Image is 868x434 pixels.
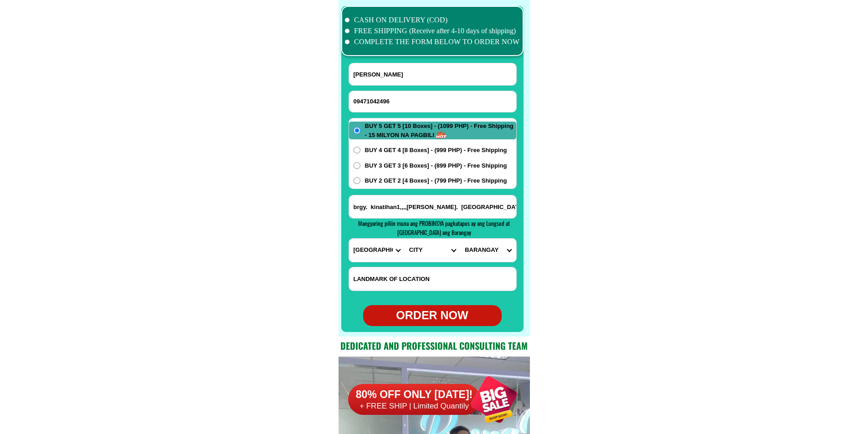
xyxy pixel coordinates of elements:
[349,239,405,262] select: Select province
[354,162,360,169] input: BUY 3 GET 3 [6 Boxes] - (899 PHP) - Free Shipping
[365,161,507,170] span: BUY 3 GET 3 [6 Boxes] - (899 PHP) - Free Shipping
[339,339,530,352] h2: Dedicated and professional consulting team
[365,122,516,139] span: BUY 5 GET 5 [10 Boxes] - (1099 PHP) - Free Shipping - 15 MILYON NA PAGBILI
[358,219,510,237] span: Mangyaring piliin muna ang PROBINSYA pagkatapos ay ang Lungsod at [GEOGRAPHIC_DATA] ang Barangay
[405,239,460,262] select: Select district
[354,177,360,184] input: BUY 2 GET 2 [4 Boxes] - (799 PHP) - Free Shipping
[349,63,516,85] input: Input full_name
[348,388,480,402] h6: 80% OFF ONLY [DATE]!
[349,195,516,218] input: Input address
[348,401,480,411] h6: + FREE SHIP | Limited Quantily
[349,267,516,291] input: Input LANDMARKOFLOCATION
[365,176,507,185] span: BUY 2 GET 2 [4 Boxes] - (799 PHP) - Free Shipping
[345,15,520,26] li: CASH ON DELIVERY (COD)
[354,127,360,134] input: BUY 5 GET 5 [10 Boxes] - (1099 PHP) - Free Shipping - 15 MILYON NA PAGBILI
[365,146,507,155] span: BUY 4 GET 4 [8 Boxes] - (999 PHP) - Free Shipping
[363,307,502,324] div: ORDER NOW
[345,26,520,36] li: FREE SHIPPING (Receive after 4-10 days of shipping)
[349,91,516,112] input: Input phone_number
[354,147,360,153] input: BUY 4 GET 4 [8 Boxes] - (999 PHP) - Free Shipping
[460,239,516,262] select: Select commune
[345,36,520,47] li: COMPLETE THE FORM BELOW TO ORDER NOW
